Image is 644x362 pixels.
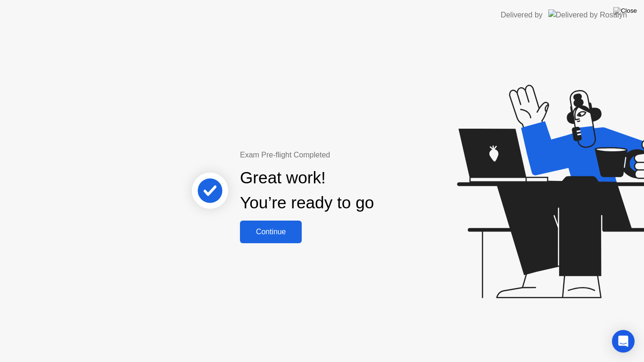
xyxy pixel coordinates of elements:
[612,330,635,353] div: Open Intercom Messenger
[613,7,637,15] img: Close
[240,221,302,243] button: Continue
[501,9,543,21] div: Delivered by
[548,9,627,20] img: Delivered by Rosalyn
[243,228,299,236] div: Continue
[240,149,435,161] div: Exam Pre-flight Completed
[240,165,374,215] div: Great work! You’re ready to go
